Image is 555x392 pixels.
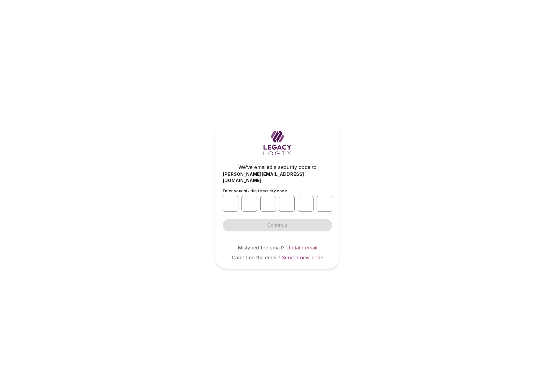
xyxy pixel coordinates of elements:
a: Send a new code [282,254,323,261]
span: Mistyped the email? [238,244,285,251]
span: Can’t find the email? [232,254,280,261]
span: We’ve emailed a security code to [238,163,317,171]
span: Enter your six digit security code [223,189,287,193]
span: [PERSON_NAME][EMAIL_ADDRESS][DOMAIN_NAME] [223,171,332,184]
a: Update email [286,244,318,251]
